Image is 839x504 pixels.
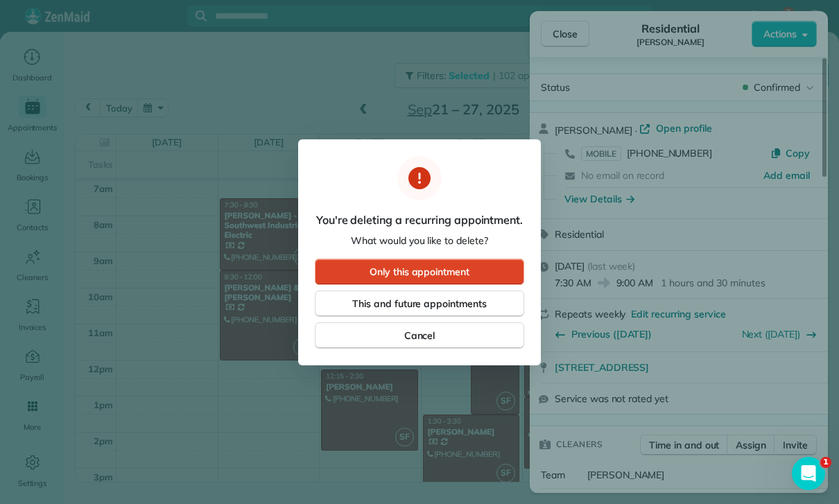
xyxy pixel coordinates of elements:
[792,457,825,490] iframe: Intercom live chat
[820,457,831,468] span: 1
[315,322,524,349] button: Cancel
[404,329,435,342] span: Cancel
[315,259,524,285] button: Only this appointment
[351,234,488,247] span: What would you like to delete?
[316,211,523,228] span: You're deleting a recurring appointment.
[352,297,487,311] span: This and future appointments
[370,265,469,279] span: Only this appointment
[315,290,524,317] button: This and future appointments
